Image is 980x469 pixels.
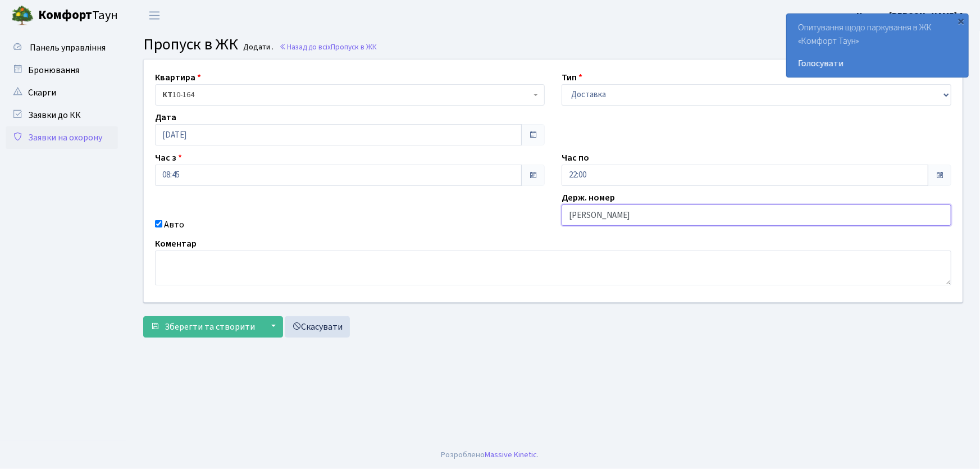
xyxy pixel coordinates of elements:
a: Скарги [6,81,118,104]
b: Цитрус [PERSON_NAME] А. [856,10,967,22]
div: Опитування щодо паркування в ЖК «Комфорт Таун» [787,14,968,77]
span: Зберегти та створити [165,321,255,333]
label: Коментар [155,237,197,251]
label: Дата [155,111,176,124]
b: Комфорт [38,6,92,24]
label: Квартира [155,71,201,84]
label: Час з [155,151,182,165]
span: Пропуск в ЖК [143,33,238,56]
div: × [956,15,967,26]
span: Панель управління [30,42,106,54]
a: Заявки до КК [6,104,118,126]
a: Панель управління [6,37,118,59]
a: Бронювання [6,59,118,81]
small: Додати . [241,43,274,52]
a: Голосувати [798,57,957,70]
button: Зберегти та створити [143,316,262,338]
img: logo.png [11,4,34,27]
a: Цитрус [PERSON_NAME] А. [856,9,967,22]
span: Пропуск в ЖК [331,42,377,52]
b: КТ [162,89,172,101]
button: Переключити навігацію [140,6,168,25]
a: Назад до всіхПропуск в ЖК [279,42,377,52]
label: Час по [562,151,589,165]
input: AA0001AA [562,204,951,226]
span: <b>КТ</b>&nbsp;&nbsp;&nbsp;&nbsp;10-164 [155,84,545,106]
label: Держ. номер [562,191,615,204]
label: Тип [562,71,582,84]
a: Скасувати [285,316,350,338]
label: Авто [164,218,184,231]
a: Заявки на охорону [6,126,118,149]
a: Massive Kinetic [485,449,537,461]
span: <b>КТ</b>&nbsp;&nbsp;&nbsp;&nbsp;10-164 [162,89,531,101]
span: Таун [38,6,118,25]
div: Розроблено . [441,449,539,461]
